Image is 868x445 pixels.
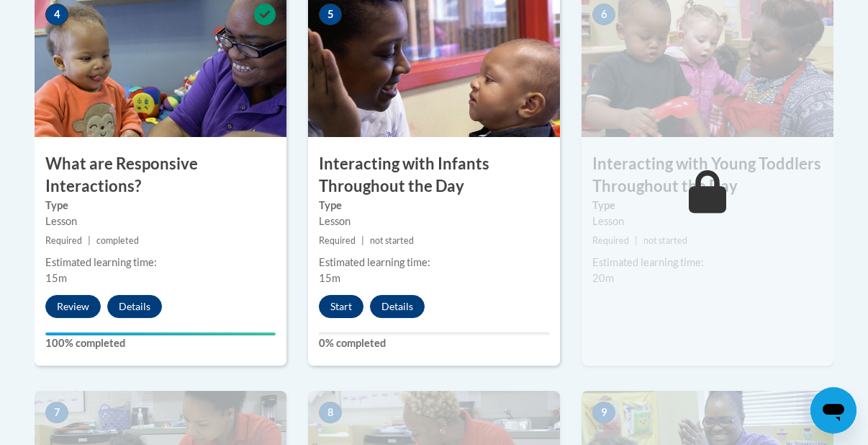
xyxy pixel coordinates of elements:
h3: Interacting with Young Toddlers Throughout the Day [582,153,833,198]
label: Type [45,198,276,213]
div: Lesson [45,213,276,229]
div: Estimated learning time: [45,255,276,270]
button: Details [107,295,162,318]
span: | [361,235,364,246]
span: 6 [592,4,615,25]
h3: What are Responsive Interactions? [35,153,286,198]
div: Your progress [45,332,276,335]
span: Required [592,235,629,246]
label: 100% completed [45,335,276,351]
label: 0% completed [319,335,549,351]
span: not started [370,235,414,246]
span: 5 [319,4,342,25]
div: Lesson [319,213,549,229]
span: Required [319,235,356,246]
span: 7 [45,402,68,423]
span: 9 [592,402,615,423]
span: 8 [319,402,342,423]
span: 15m [319,272,340,284]
span: | [88,235,91,246]
label: Type [592,198,823,213]
span: completed [96,235,139,246]
span: Required [45,235,82,246]
div: Estimated learning time: [592,255,823,270]
div: Lesson [592,213,823,229]
h3: Interacting with Infants Throughout the Day [308,153,560,198]
label: Type [319,198,549,213]
iframe: Button to launch messaging window [810,387,856,433]
span: 4 [45,4,68,25]
button: Review [45,295,101,318]
span: 15m [45,272,67,284]
button: Start [319,295,363,318]
span: 20m [592,272,614,284]
span: | [635,235,638,246]
button: Details [370,295,425,318]
div: Estimated learning time: [319,255,549,270]
span: not started [643,235,687,246]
